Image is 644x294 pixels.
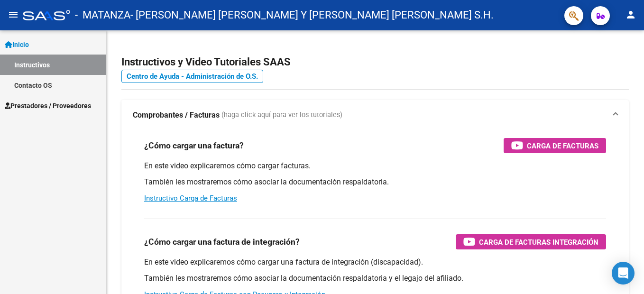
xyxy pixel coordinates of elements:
button: Carga de Facturas Integración [456,234,606,249]
mat-icon: menu [8,9,19,20]
p: También les mostraremos cómo asociar la documentación respaldatoria. [144,177,606,187]
span: Carga de Facturas Integración [479,236,598,248]
button: Carga de Facturas [504,138,606,153]
p: En este video explicaremos cómo cargar facturas. [144,161,606,171]
span: - [PERSON_NAME] [PERSON_NAME] Y [PERSON_NAME] [PERSON_NAME] S.H. [130,5,494,26]
h3: ¿Cómo cargar una factura? [144,139,244,152]
p: En este video explicaremos cómo cargar una factura de integración (discapacidad). [144,257,606,267]
mat-expansion-panel-header: Comprobantes / Facturas (haga click aquí para ver los tutoriales) [121,100,629,130]
span: Prestadores / Proveedores [5,101,91,111]
p: También les mostraremos cómo asociar la documentación respaldatoria y el legajo del afiliado. [144,273,606,284]
a: Centro de Ayuda - Administración de O.S. [121,70,263,83]
h3: ¿Cómo cargar una factura de integración? [144,235,300,248]
h2: Instructivos y Video Tutoriales SAAS [121,53,629,71]
mat-icon: person [625,9,636,20]
span: Carga de Facturas [527,140,598,152]
a: Instructivo Carga de Facturas [144,194,237,202]
strong: Comprobantes / Facturas [133,110,220,120]
span: Inicio [5,39,29,50]
span: (haga click aquí para ver los tutoriales) [221,110,342,120]
div: Open Intercom Messenger [612,262,635,285]
span: - MATANZA [75,5,130,26]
